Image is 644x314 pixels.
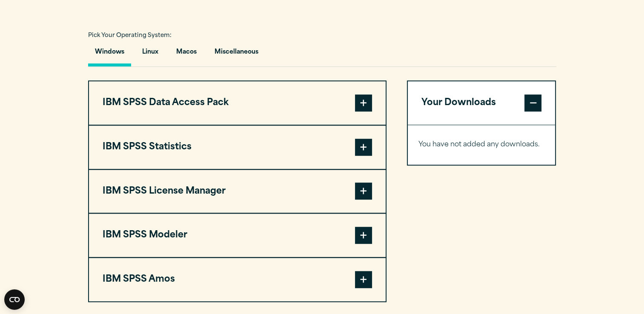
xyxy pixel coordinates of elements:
[4,289,25,310] button: Open CMP widget
[89,81,386,125] button: IBM SPSS Data Access Pack
[89,126,386,169] button: IBM SPSS Statistics
[89,214,386,257] button: IBM SPSS Modeler
[418,139,545,151] p: You have not added any downloads.
[408,125,555,165] div: Your Downloads
[135,42,165,66] button: Linux
[208,42,265,66] button: Miscellaneous
[88,33,172,38] span: Pick Your Operating System:
[89,258,386,301] button: IBM SPSS Amos
[169,42,203,66] button: Macos
[88,42,131,66] button: Windows
[408,81,555,125] button: Your Downloads
[89,170,386,213] button: IBM SPSS License Manager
